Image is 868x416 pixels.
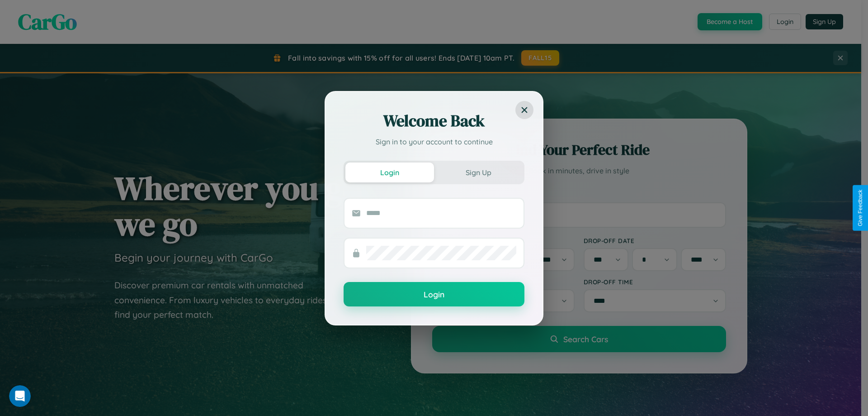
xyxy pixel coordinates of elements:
[344,110,524,132] h2: Welcome Back
[345,163,434,182] button: Login
[857,190,863,226] div: Give Feedback
[344,136,524,147] p: Sign in to your account to continue
[9,385,31,407] iframe: Intercom live chat
[434,163,523,182] button: Sign Up
[344,282,524,306] button: Login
